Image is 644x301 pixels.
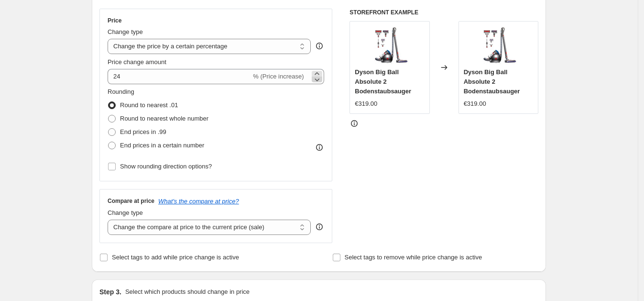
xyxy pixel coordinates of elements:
[158,198,239,205] button: What's the compare at price?
[315,41,324,51] div: help
[108,58,166,66] span: Price change amount
[125,287,250,297] p: Select which products should change in price
[120,128,166,135] span: End prices in .99
[120,142,204,149] span: End prices in a certain number
[120,115,208,122] span: Round to nearest whole number
[108,17,121,24] h3: Price
[108,197,154,205] h3: Compare at price
[108,69,251,84] input: -15
[355,99,377,109] div: €319.00
[349,9,538,16] h6: STOREFRONT EXAMPLE
[108,88,134,95] span: Rounding
[464,99,486,109] div: €319.00
[479,26,517,65] img: 71O25hGi8bL_80x.jpg
[120,163,212,170] span: Show rounding direction options?
[120,101,178,109] span: Round to nearest .01
[253,73,304,80] span: % (Price increase)
[371,26,409,65] img: 71O25hGi8bL_80x.jpg
[355,68,411,95] span: Dyson Big Ball Absolute 2 Bodenstaubsauger
[112,254,239,261] span: Select tags to add while price change is active
[108,28,143,35] span: Change type
[345,254,482,261] span: Select tags to remove while price change is active
[99,287,121,297] h2: Step 3.
[464,68,520,95] span: Dyson Big Ball Absolute 2 Bodenstaubsauger
[315,222,324,232] div: help
[108,209,143,216] span: Change type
